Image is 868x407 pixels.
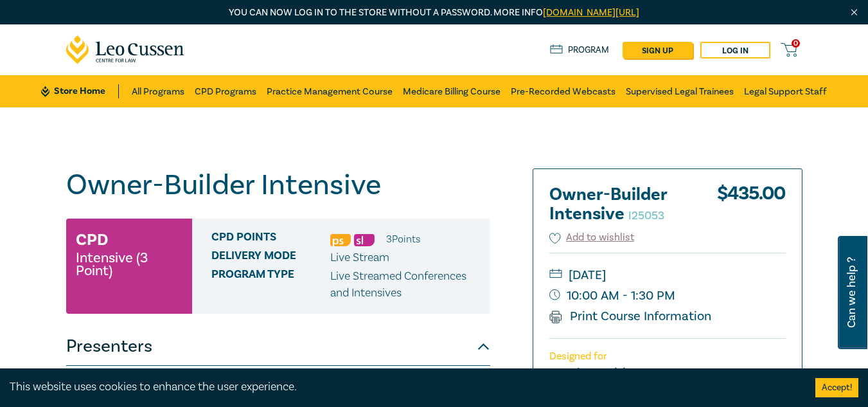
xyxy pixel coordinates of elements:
h3: CPD [76,228,108,251]
small: [DATE] [549,265,786,285]
span: 0 [792,39,800,48]
img: Close [849,7,860,18]
a: All Programs [132,75,184,107]
a: Print Course Information [549,308,712,325]
a: sign up [623,42,693,59]
small: 10:00 AM - 1:30 PM [549,285,786,306]
a: Log in [700,42,770,59]
button: Accept cookies [815,378,858,397]
a: Supervised Legal Trainees [626,75,734,107]
div: This website uses cookies to enhance the user experience. [10,379,796,395]
p: Designed for [549,350,786,363]
span: Live Stream [330,250,389,265]
p: Live Streamed Conferences and Intensives [330,268,481,302]
small: I25053 [628,208,664,223]
button: Presenters [66,327,490,366]
h1: Owner-Builder Intensive [66,168,490,202]
small: Legal Practitioners [549,365,657,381]
li: 3 Point s [386,231,420,248]
img: Professional Skills [330,234,351,246]
a: [DOMAIN_NAME][URL] [543,6,639,19]
h2: Owner-Builder Intensive [549,185,691,224]
div: $ 435.00 [717,185,786,230]
a: Pre-Recorded Webcasts [511,75,616,107]
span: Program type [211,268,330,302]
img: Substantive Law [354,234,375,246]
a: Store Home [41,84,119,98]
p: You can now log in to the store without a password. More info [66,6,802,20]
a: Program [550,43,610,57]
button: Add to wishlist [549,230,635,245]
a: Practice Management Course [267,75,393,107]
a: Medicare Billing Course [403,75,500,107]
span: Can we help ? [846,244,858,341]
a: Legal Support Staff [744,75,827,107]
span: Delivery Mode [211,249,330,266]
span: CPD Points [211,231,330,248]
a: CPD Programs [195,75,256,107]
small: Intensive (3 Point) [76,251,182,277]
